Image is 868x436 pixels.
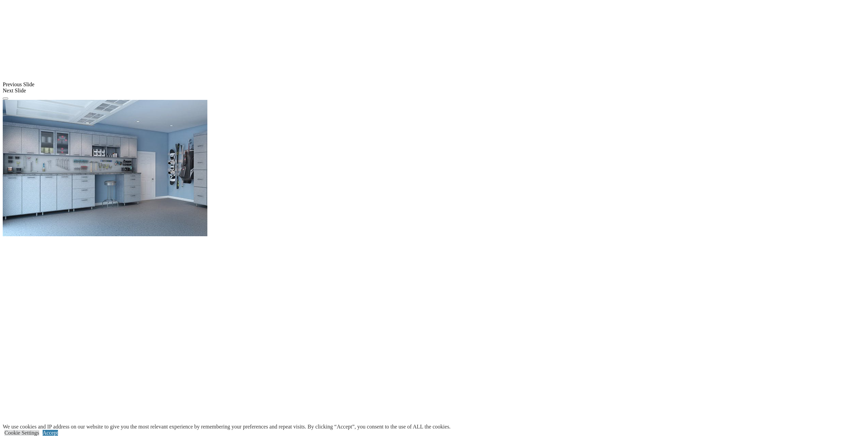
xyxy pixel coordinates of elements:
[3,100,207,236] img: Banner for mobile view
[3,81,865,88] div: Previous Slide
[4,430,39,436] a: Cookie Settings
[3,97,8,100] button: Click here to pause slide show
[3,424,451,430] div: We use cookies and IP address on our website to give you the most relevant experience by remember...
[3,88,865,94] div: Next Slide
[43,430,58,436] a: Accept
